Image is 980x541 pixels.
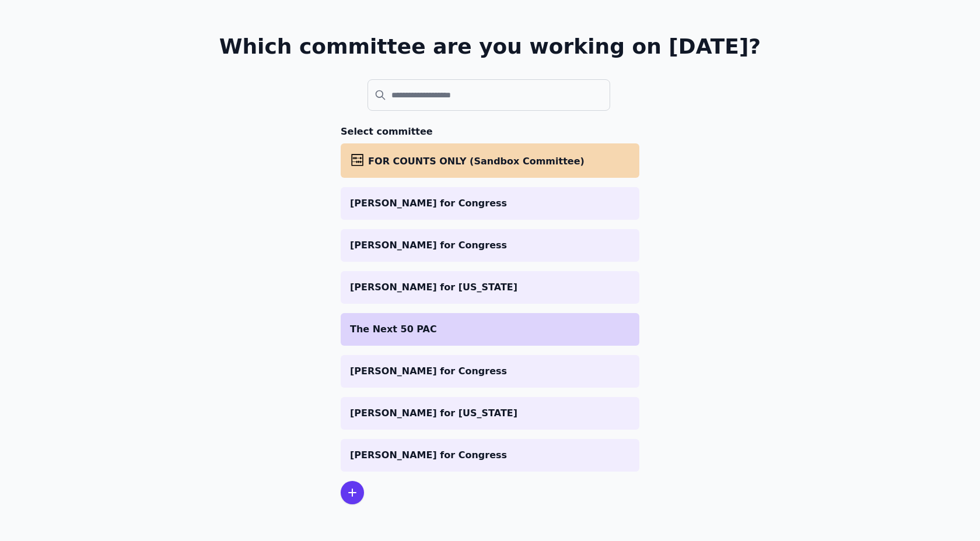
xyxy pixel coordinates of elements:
p: [PERSON_NAME] for Congress [350,364,630,378]
a: [PERSON_NAME] for [US_STATE] [341,397,639,430]
a: [PERSON_NAME] for Congress [341,229,639,262]
a: [PERSON_NAME] for Congress [341,187,639,220]
a: [PERSON_NAME] for Congress [341,355,639,388]
p: [PERSON_NAME] for [US_STATE] [350,280,630,294]
span: FOR COUNTS ONLY (Sandbox Committee) [368,156,584,167]
h1: Which committee are you working on [DATE]? [219,35,761,58]
p: [PERSON_NAME] for [US_STATE] [350,406,630,420]
p: [PERSON_NAME] for Congress [350,448,630,462]
a: FOR COUNTS ONLY (Sandbox Committee) [341,143,639,178]
p: [PERSON_NAME] for Congress [350,238,630,252]
a: [PERSON_NAME] for Congress [341,439,639,472]
p: [PERSON_NAME] for Congress [350,196,630,210]
a: [PERSON_NAME] for [US_STATE] [341,271,639,304]
p: The Next 50 PAC [350,322,630,336]
a: The Next 50 PAC [341,313,639,346]
h3: Select committee [341,125,639,139]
